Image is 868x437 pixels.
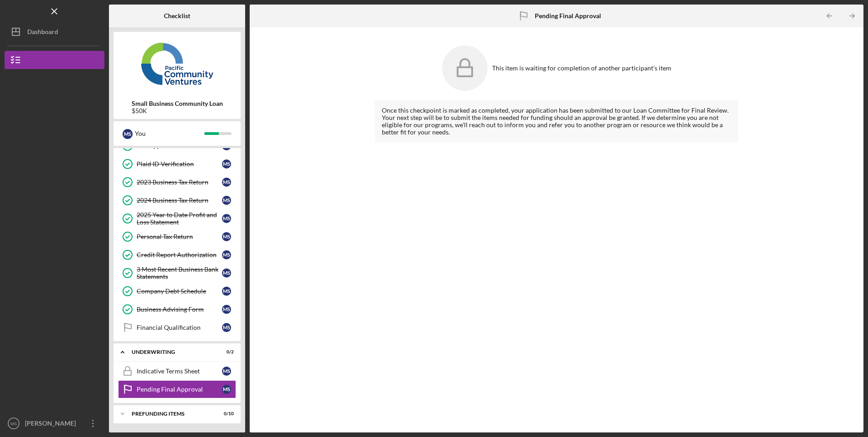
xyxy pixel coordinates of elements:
div: $50K [132,107,223,114]
a: 2024 Business Tax ReturnMS [118,191,236,209]
div: M S [123,129,133,139]
div: 2025 Year to Date Profit and Loss Statement [137,211,222,226]
div: M S [222,178,231,187]
a: Plaid ID VerificationMS [118,155,236,173]
a: 2025 Year to Date Profit and Loss StatementMS [118,209,236,228]
div: Once this checkpoint is marked as completed, your application has been submitted to our Loan Comm... [382,107,731,136]
div: 2024 Business Tax Return [137,197,222,204]
div: M S [222,196,231,205]
div: Indicative Terms Sheet [137,367,222,375]
div: M S [222,323,231,332]
div: M S [222,250,231,259]
div: Personal Tax Return [137,233,222,240]
div: Credit Report Authorization [137,251,222,258]
div: You [135,126,204,141]
div: Underwriting [132,349,211,355]
a: Personal Tax ReturnMS [118,228,236,246]
div: Financial Qualification [137,324,222,331]
a: Business Advising FormMS [118,300,236,318]
div: Prefunding Items [132,411,211,417]
text: MS [10,421,17,426]
b: Small Business Community Loan [132,100,223,107]
button: MS[PERSON_NAME] [5,414,104,432]
div: 0 / 10 [217,411,234,417]
div: M S [222,268,231,278]
button: Dashboard [5,23,104,41]
div: Plaid ID Verification [137,160,222,168]
div: M S [222,232,231,241]
div: M S [222,385,231,394]
div: M S [222,287,231,296]
div: M S [222,367,231,376]
div: 0 / 2 [217,349,234,355]
div: [PERSON_NAME] [23,414,82,435]
div: 2023 Business Tax Return [137,179,222,186]
a: 3 Most Recent Business Bank StatementsMS [118,264,236,282]
div: M S [222,305,231,314]
a: 2023 Business Tax ReturnMS [118,173,236,191]
div: M S [222,214,231,223]
a: Credit Report AuthorizationMS [118,246,236,264]
b: Pending Final Approval [535,12,601,20]
b: Checklist [164,12,190,20]
div: Company Debt Schedule [137,288,222,295]
div: Business Advising Form [137,306,222,313]
div: M S [222,159,231,169]
a: Company Debt ScheduleMS [118,282,236,300]
div: Pending Final Approval [137,386,222,393]
div: 3 Most Recent Business Bank Statements [137,266,222,280]
a: Indicative Terms SheetMS [118,362,236,380]
div: This item is waiting for completion of another participant's item [492,65,671,72]
a: Financial QualificationMS [118,318,236,337]
img: Product logo [113,36,241,91]
div: Dashboard [27,23,58,43]
a: Pending Final ApprovalMS [118,380,236,398]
